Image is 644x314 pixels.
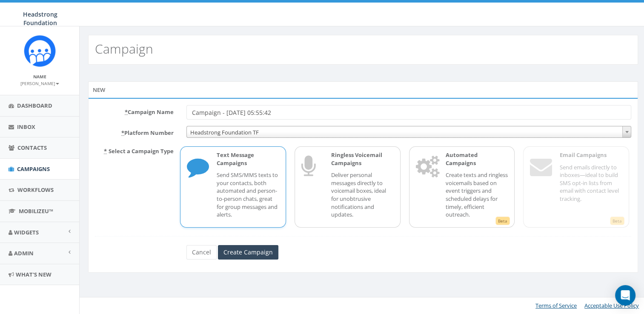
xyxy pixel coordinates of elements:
span: Admin [14,249,34,257]
span: Beta [495,217,510,225]
span: Campaigns [17,165,50,173]
p: Create texts and ringless voicemails based on event triggers and scheduled delays for timely, eff... [446,171,508,218]
p: Ringless Voicemail Campaigns [331,151,394,167]
label: Platform Number [89,126,180,137]
input: Create Campaign [218,245,278,260]
a: Cancel [186,245,217,260]
span: Headstrong Foundation [23,10,57,27]
h2: Campaign [95,42,153,56]
label: Campaign Name [89,105,180,116]
span: Headstrong Foundation TF [187,126,631,138]
span: Widgets [14,228,39,236]
input: Enter Campaign Name [186,105,631,120]
abbr: required [125,108,128,116]
img: Rally_platform_Icon_1.png [24,35,56,67]
p: Text Message Campaigns [217,151,279,167]
p: Deliver personal messages directly to voicemail boxes, ideal for unobtrusive notifications and up... [331,171,394,218]
abbr: required [121,129,124,137]
p: Send SMS/MMS texts to your contacts, both automated and person-to-person chats, great for group m... [217,171,279,218]
p: Automated Campaigns [446,151,508,167]
span: Headstrong Foundation TF [186,126,631,138]
span: Inbox [17,123,35,131]
span: Workflows [17,186,54,194]
small: Name [33,74,46,80]
span: What's New [16,271,52,278]
a: [PERSON_NAME] [20,79,59,87]
span: MobilizeU™ [19,207,53,215]
div: New [88,81,638,98]
a: Acceptable Use Policy [584,302,639,309]
small: [PERSON_NAME] [20,80,59,86]
span: Contacts [17,144,47,151]
span: Select a Campaign Type [109,147,174,155]
div: Open Intercom Messenger [615,285,635,305]
a: Terms of Service [535,302,577,309]
span: Beta [610,217,624,225]
span: Dashboard [17,102,52,109]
